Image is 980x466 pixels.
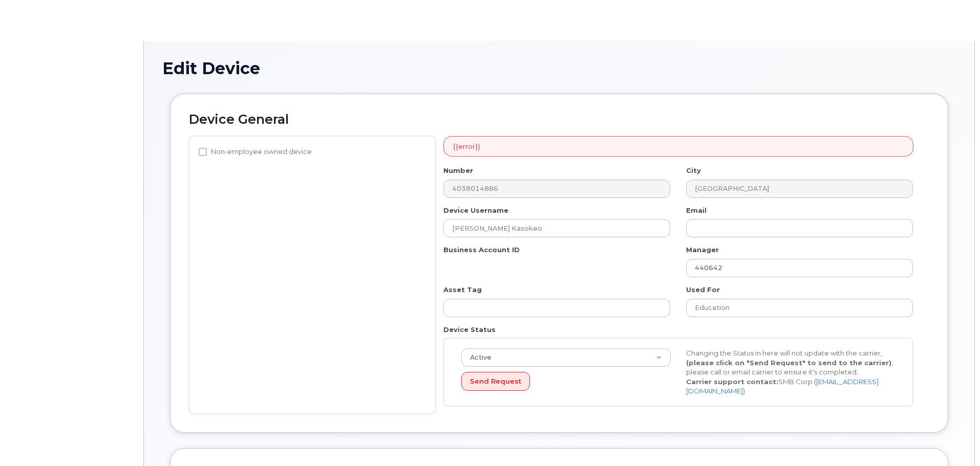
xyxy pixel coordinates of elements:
h2: Device General [189,113,929,127]
h1: Edit Device [162,59,956,77]
strong: Carrier support contact: [686,378,778,386]
label: Manager [686,245,719,255]
label: Device Status [443,325,496,335]
label: Email [686,206,707,215]
label: Used For [686,285,720,295]
input: Non-employee owned device [199,148,207,156]
input: Select manager [686,259,913,277]
label: Business Account ID [443,245,520,255]
label: Asset Tag [443,285,482,295]
label: Non-employee owned device [199,146,312,158]
div: {{error}} [443,136,913,157]
label: Device Username [443,206,508,215]
a: [EMAIL_ADDRESS][DOMAIN_NAME] [686,378,879,395]
label: Number [443,166,473,175]
button: Send Request [461,372,530,391]
label: City [686,166,701,175]
strong: (please click on "Send Request" to send to the carrier) [686,359,891,367]
div: Changing the Status in here will not update with the carrier, , please call or email carrier to e... [678,348,903,396]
